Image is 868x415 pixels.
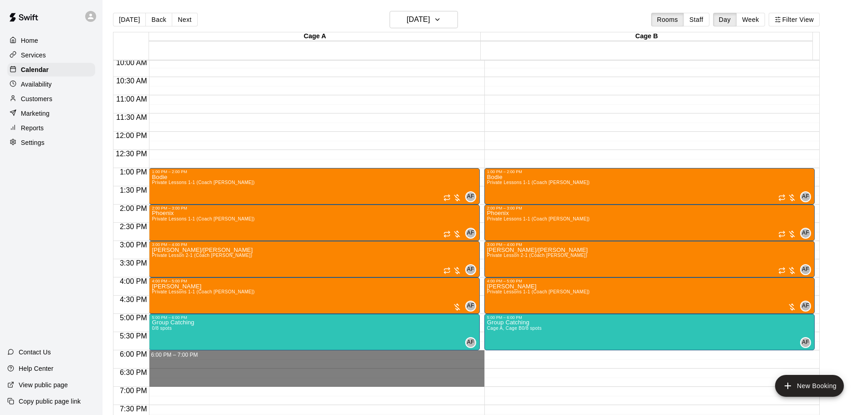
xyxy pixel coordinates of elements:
span: Cage A, Cage B [487,326,522,331]
button: add [775,375,844,397]
button: Back [145,13,172,26]
div: 4:00 PM – 5:00 PM: Private Lessons 1-1 (Coach Andy) [484,277,815,314]
span: Recurring event [778,231,786,238]
div: 4:00 PM – 5:00 PM [487,279,812,283]
div: 2:00 PM – 3:00 PM: Phoenix [484,205,815,241]
button: Week [736,13,765,26]
span: Private Lesson 2-1 (Coach [PERSON_NAME]) [487,253,587,258]
span: 1:00 PM [118,168,149,176]
span: 11:00 AM [114,95,149,103]
span: 10:00 AM [114,59,149,67]
span: 5:30 PM [118,332,149,340]
a: Marketing [7,107,95,120]
p: Help Center [19,364,53,373]
span: 2:30 PM [118,223,149,231]
span: 2:00 PM [118,205,149,212]
span: Andy Fernandez [804,301,811,312]
span: 4:00 PM [118,277,149,285]
span: 11:30 AM [114,113,149,121]
div: Andy Fernandez [800,301,811,312]
span: Private Lessons 1-1 (Coach [PERSON_NAME]) [487,289,590,294]
p: Services [21,51,46,60]
div: 3:00 PM – 4:00 PM: Eli/Elijah [484,241,815,277]
div: Cage B [481,32,812,41]
button: [DATE] [390,11,458,28]
span: 5:00 PM [118,314,149,322]
button: Day [713,13,737,26]
span: Private Lessons 1-1 (Coach [PERSON_NAME]) [487,216,590,221]
span: AF [802,229,809,238]
button: Next [172,13,197,26]
a: Customers [7,92,95,106]
p: Reports [21,123,44,133]
a: Availability [7,77,95,91]
button: [DATE] [113,13,146,26]
p: Customers [21,94,52,103]
div: Andy Fernandez [800,337,811,348]
span: 4:30 PM [118,296,149,303]
button: Staff [683,13,709,26]
a: Services [7,48,95,62]
p: Contact Us [19,348,51,357]
div: 1:00 PM – 2:00 PM: Bodie [484,168,815,205]
div: Andy Fernandez [800,191,811,202]
span: Recurring event [778,194,786,201]
span: Private Lessons 1-1 (Coach [PERSON_NAME]) [487,180,590,185]
span: 10:30 AM [114,77,149,85]
span: 12:30 PM [113,150,149,158]
span: 1:30 PM [118,186,149,194]
p: Marketing [21,109,50,118]
span: 3:00 PM [118,241,149,249]
span: Andy Fernandez [804,191,811,202]
span: AF [802,192,809,201]
span: AF [802,338,809,347]
div: Cage A [149,32,481,41]
h6: [DATE] [407,13,430,26]
a: Calendar [7,63,95,77]
p: Home [21,36,38,45]
span: 3:30 PM [118,259,149,267]
p: Availability [21,80,52,89]
span: 6:00 PM [118,350,149,358]
div: Andy Fernandez [800,264,811,275]
div: 2:00 PM – 3:00 PM [487,206,812,210]
div: Andy Fernandez [800,228,811,239]
p: Copy public page link [19,397,81,406]
a: Home [7,34,95,47]
span: 6:00 PM – 7:00 PM [151,352,198,358]
p: Settings [21,138,45,147]
span: Recurring event [778,267,786,274]
a: Settings [7,136,95,149]
span: Andy Fernandez [804,228,811,239]
a: Reports [7,121,95,135]
span: 7:00 PM [118,387,149,395]
span: 0/8 spots filled [522,326,542,331]
p: Calendar [21,65,49,74]
span: AF [802,302,809,311]
p: View public page [19,380,68,389]
span: 6:30 PM [118,369,149,376]
span: Andy Fernandez [804,337,811,348]
div: 3:00 PM – 4:00 PM [487,242,812,247]
div: 5:00 PM – 6:00 PM [487,315,812,320]
div: 5:00 PM – 6:00 PM: Group Catching [484,314,815,350]
span: Andy Fernandez [804,264,811,275]
button: Filter View [769,13,820,26]
button: Rooms [651,13,684,26]
span: AF [802,265,809,274]
span: 7:30 PM [118,405,149,413]
div: 1:00 PM – 2:00 PM [487,169,812,174]
span: 12:00 PM [113,132,149,139]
